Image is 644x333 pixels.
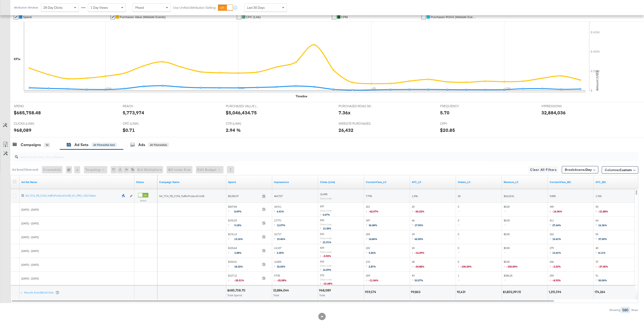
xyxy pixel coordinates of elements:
a: ✔ [237,15,241,19]
span: 279 [550,246,561,256]
div: $685,758.48 [14,109,41,116]
div: $685,758.70 [227,288,247,293]
span: ↑ [366,223,369,226]
span: ↓ [366,209,369,213]
span: $5,250.37 [228,194,260,198]
span: 0.67% [323,213,330,216]
span: -14.29% [415,251,424,254]
button: Columns:Custom [602,166,638,174]
a: The number of clicks on links appearing on your ad or Page that direct people to your sites off F... [320,180,362,184]
span: ↔ [504,278,508,282]
span: -11.06% [369,279,378,282]
span: 32.05% [277,265,285,268]
span: 51 [596,274,607,283]
span: Breakdowns: [565,167,592,172]
a: Shows the current state of your Ad Set. [136,180,155,184]
span: 433 [320,260,324,263]
a: ATC_LC [412,180,454,184]
a: ✔ [421,15,426,19]
span: -31.68% [323,282,333,285]
a: Orders_LC [458,180,500,184]
span: 16.09% [323,268,331,271]
span: Total [273,293,279,297]
sub: Clicks (Link) [320,264,332,267]
div: 174,264 [595,290,607,294]
span: 593 [320,218,324,222]
span: ↑ [320,212,323,216]
label: Active [138,199,148,202]
span: 20 [458,194,460,198]
span: CPC (LINK) [123,121,157,126]
span: ↑ [320,268,323,271]
span: Mixed [135,6,144,10]
span: 0 [458,205,462,214]
span: 255 [366,232,377,242]
span: 15.41% [552,237,561,241]
div: Timeline [296,94,307,99]
div: 32,884,036 [541,109,566,116]
span: ↑ [228,264,234,268]
span: ↓ [550,264,552,268]
span: 18,911 [274,205,284,214]
span: REACH [123,104,157,108]
span: -56.52% [415,210,424,213]
span: ↔ [504,223,508,226]
span: 46 [412,219,423,228]
span: ↑ [550,251,552,254]
sub: Clicks (Link) [320,197,332,200]
span: ↑ [412,237,415,240]
span: -34.88% [415,265,424,268]
span: ↑ [228,251,234,254]
div: All Filtered Ads [149,143,169,147]
span: $150.41 [228,260,260,269]
span: ↑ [228,209,234,213]
span: ↔ [458,251,462,254]
span: Total [319,293,325,297]
div: $0.71 [123,127,135,133]
span: 40 [596,246,606,256]
span: 43 [412,274,423,283]
span: ↓ [366,278,369,282]
span: CPM [440,121,475,126]
a: The number of times your ad was served. On mobile apps an ad is counted as served the first time ... [274,180,316,184]
span: $0.00 [504,260,518,269]
span: ↔ [504,209,508,213]
div: $5,046,434.75 [226,109,257,116]
input: Search Ad Set Name, ID or Objective [18,150,579,159]
span: 27.64% [552,223,561,227]
div: 7.36x [339,109,350,116]
span: -100.00% [460,265,472,268]
div: SA_TCS_FB_CON_TrafficProductCellB_VC_PRO_UGCVideo [25,194,119,198]
span: ↑ [228,237,234,240]
span: Custom [619,168,632,172]
a: ✔ [14,15,18,19]
span: 55 [596,232,607,242]
span: IMPRESSIONS [541,104,576,108]
a: ContentView_LC [366,180,408,184]
span: Columns: [605,168,632,172]
div: 99,863 [411,290,422,294]
a: The total amount spent to date. [228,180,270,184]
span: 36.08% [369,223,377,227]
span: 429 [320,246,324,249]
a: ATC_281 [596,180,638,184]
div: All Filtered Ad Sets [92,143,116,147]
div: Campaigns [21,142,41,147]
span: 0 [458,232,462,242]
b: Day [585,168,592,172]
a: Revenue_LC [504,180,546,184]
div: Results from208 Ad Sets [20,286,60,299]
button: Clear All Filters [528,166,558,173]
span: CLICKS (LINK) [14,121,48,126]
span: 1 Day Views [90,6,108,10]
span: ↓ [412,251,415,254]
span: 0 [458,260,472,269]
sub: Clicks (Link) [320,223,332,226]
span: 8.11% [598,251,606,254]
span: 2.87% [369,265,376,268]
span: ↑ [274,264,277,268]
span: 373 [320,274,324,277]
a: Your Ad Set name. [21,180,133,184]
span: 15,498 [320,192,327,196]
span: [DATE] - [DATE] [21,208,39,211]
